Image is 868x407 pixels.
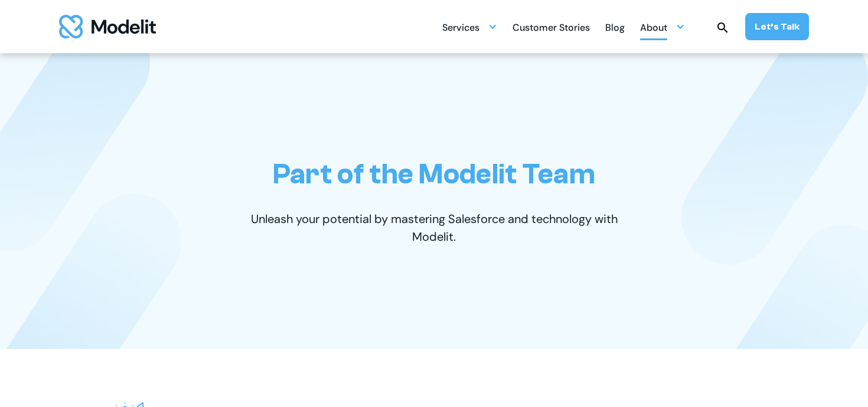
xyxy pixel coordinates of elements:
[640,17,667,40] div: About
[59,15,156,38] img: modelit logo
[442,17,479,40] div: Services
[640,15,685,38] div: About
[513,15,590,38] a: Customer Stories
[273,157,595,191] h1: Part of the Modelit Team
[59,15,156,38] a: home
[230,210,638,246] p: Unleash your potential by mastering Salesforce and technology with Modelit.
[755,20,800,33] div: Let’s Talk
[513,17,590,40] div: Customer Stories
[745,13,809,40] a: Let’s Talk
[442,15,497,38] div: Services
[605,17,625,40] div: Blog
[605,15,625,38] a: Blog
